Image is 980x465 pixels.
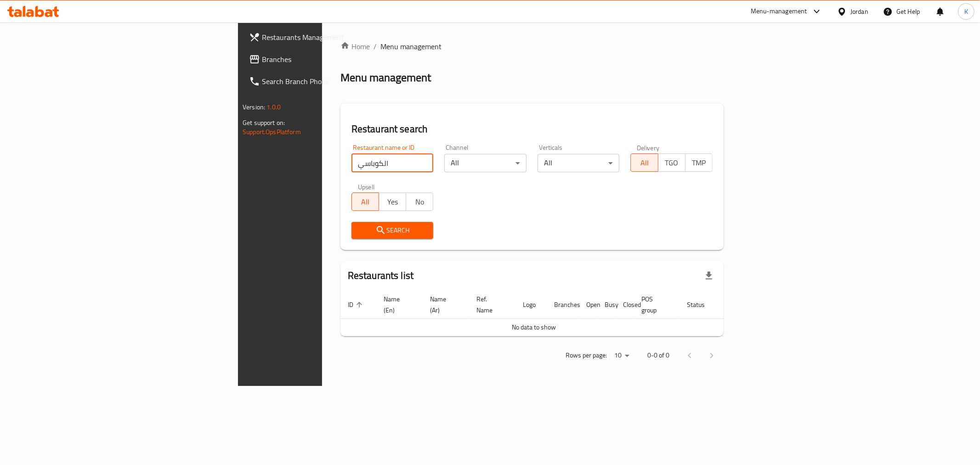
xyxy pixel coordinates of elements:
span: Name (Ar) [430,294,458,316]
div: Rows per page: [611,349,633,363]
th: Busy [597,291,616,319]
th: Branches [547,291,579,319]
div: All [538,154,620,172]
button: TMP [685,153,713,172]
h2: Menu management [340,70,431,85]
span: Search Branch Phone [262,76,394,87]
span: Restaurants Management [262,32,394,43]
a: Search Branch Phone [242,70,402,92]
span: POS group [641,294,668,316]
span: TMP [689,156,709,170]
div: Export file [698,265,720,287]
span: Version: [243,101,265,113]
button: Yes [379,193,406,211]
span: Ref. Name [476,294,504,316]
span: All [356,195,375,209]
span: Search [359,225,426,236]
button: All [351,193,379,211]
a: Restaurants Management [242,26,402,48]
div: Jordan [850,6,868,17]
span: No [410,195,430,209]
table: enhanced table [340,291,759,336]
label: Upsell [358,183,375,190]
span: ID [348,299,365,310]
span: Get support on: [243,117,285,129]
h2: Restaurants list [348,269,414,283]
button: No [406,193,433,211]
nav: breadcrumb [340,41,724,52]
span: Yes [383,195,402,209]
span: Branches [262,54,394,65]
span: TGO [662,156,682,170]
th: Open [579,291,597,319]
p: 0-0 of 0 [647,350,669,361]
button: Search [351,222,434,239]
button: TGO [658,153,685,172]
div: Menu-management [751,6,807,17]
th: Logo [515,291,547,319]
a: Support.OpsPlatform [243,126,301,138]
span: Status [687,299,717,310]
span: No data to show [512,321,556,333]
p: Rows per page: [566,350,607,361]
a: Branches [242,48,402,70]
button: All [630,153,658,172]
div: All [444,154,527,172]
span: 1.0.0 [266,101,281,113]
span: Name (En) [384,294,412,316]
h2: Restaurant search [351,122,713,136]
th: Closed [616,291,634,319]
span: All [634,156,654,170]
span: K [964,6,968,17]
input: Search for restaurant name or ID.. [351,154,434,172]
label: Delivery [637,144,660,151]
span: Menu management [380,41,442,52]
